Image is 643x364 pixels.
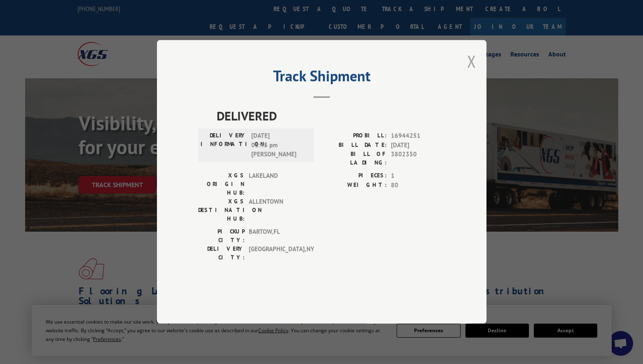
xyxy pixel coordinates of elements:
span: 3802350 [391,150,445,167]
label: PIECES: [322,171,387,181]
label: DELIVERY INFORMATION: [201,132,247,160]
span: ALLENTOWN [249,197,304,223]
label: PROBILL: [322,132,387,141]
label: XGS DESTINATION HUB: [198,197,245,223]
label: XGS ORIGIN HUB: [198,171,245,197]
label: BILL OF LADING: [322,150,387,167]
span: 80 [391,181,445,190]
label: BILL DATE: [322,141,387,150]
span: [DATE] 03:45 pm [PERSON_NAME] [251,132,307,160]
span: LAKELAND [249,171,304,197]
span: DELIVERED [217,107,445,125]
h2: Track Shipment [198,70,445,86]
span: 1 [391,171,445,181]
span: [DATE] [391,141,445,150]
label: WEIGHT: [322,181,387,190]
span: 16944251 [391,132,445,141]
label: PICKUP CITY: [198,228,245,245]
label: DELIVERY CITY: [198,245,245,262]
span: BARTOW , FL [249,228,304,245]
span: [GEOGRAPHIC_DATA] , NY [249,245,304,262]
button: Close modal [467,50,476,72]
